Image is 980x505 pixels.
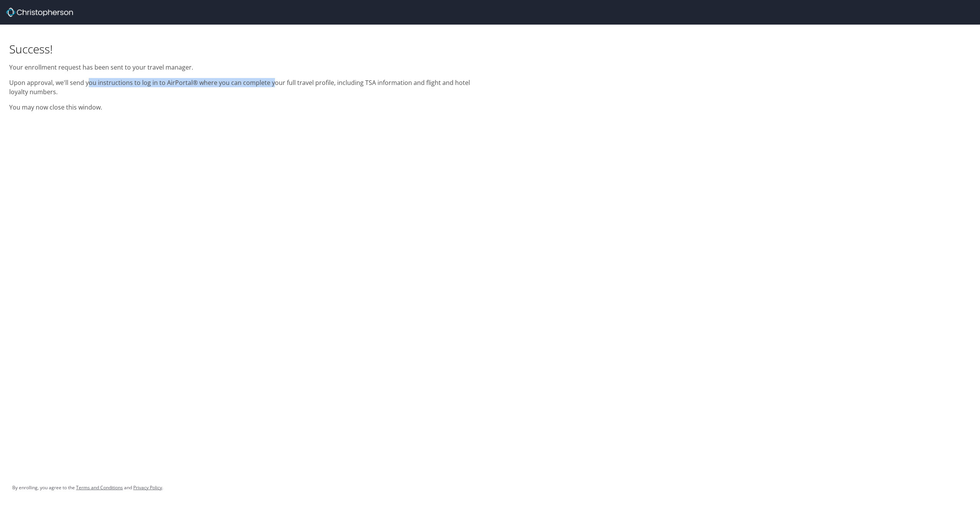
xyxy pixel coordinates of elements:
a: Privacy Policy [133,484,162,491]
h1: Success! [9,42,481,56]
img: cbt logo [6,8,73,17]
p: You may now close this window. [9,103,481,112]
a: Terms and Conditions [76,484,123,491]
p: Your enrollment request has been sent to your travel manager. [9,63,481,72]
div: By enrolling, you agree to the and . [12,478,163,497]
p: Upon approval, we'll send you instructions to log in to AirPortal® where you can complete your fu... [9,78,481,96]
